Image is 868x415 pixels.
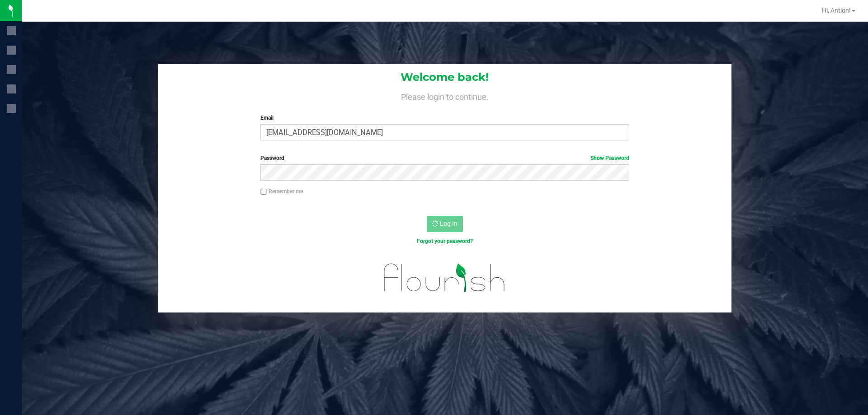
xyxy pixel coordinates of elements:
[158,71,731,83] h1: Welcome back!
[417,238,473,244] a: Forgot your password?
[590,155,629,161] a: Show Password
[373,255,516,301] img: flourish_logo.svg
[822,7,851,14] span: Hi, Antion!
[260,155,284,161] span: Password
[260,189,267,195] input: Remember me
[440,220,458,227] span: Log In
[260,187,303,196] label: Remember me
[427,216,463,232] button: Log In
[158,90,731,101] h4: Please login to continue.
[260,114,629,122] label: Email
